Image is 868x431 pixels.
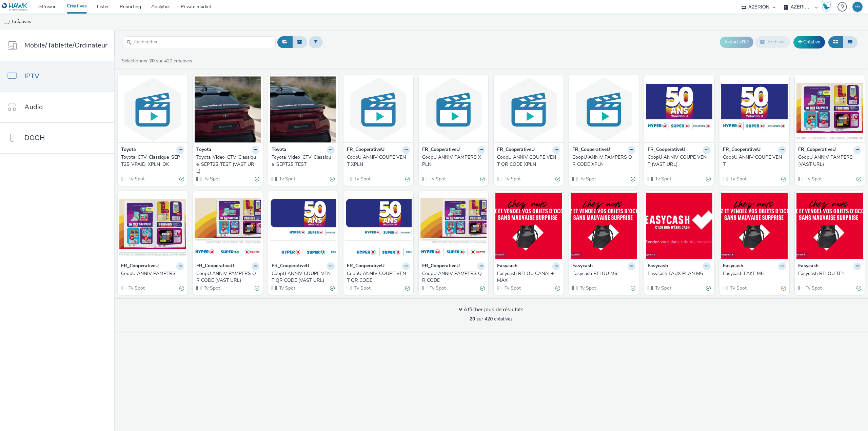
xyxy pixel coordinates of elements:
[255,285,259,292] div: Valide
[347,154,410,168] a: CoopU ANNIV COUPE VENT XPLN
[730,285,747,291] span: Tv Spot
[196,146,211,154] strong: Toyota
[648,154,711,168] a: CoopU ANNIV COUPE VENT (VAST URL)
[504,285,521,291] span: Tv Spot
[730,176,747,182] span: Tv Spot
[654,176,671,182] span: Tv Spot
[255,175,259,182] div: Valide
[781,285,786,292] div: Partiellement valide
[572,270,635,277] a: Easycash RELOU M6
[854,2,861,12] div: EG
[121,58,195,64] a: Sélectionner sur 420 créatives
[203,285,220,291] span: Tv Spot
[420,193,487,259] img: CoopU ANNIV PAMPERS QR CODE visual
[347,270,410,284] a: CoopU ANNIV COUPE VENT QR CODE
[2,3,28,11] img: undefined Logo
[195,193,261,259] img: CoopU ANNIV PAMPERS QR CODE (VAST URL) visual
[495,76,562,142] img: CoopU ANNIV COUPE VENT QR CODE XPLN visual
[196,154,259,175] a: Toyota_Video_CTV_Classique_SEPT25_TEST (VAST URL)
[497,270,560,284] a: Easycash RELOU CANAL+MAX
[422,154,482,168] div: CoopU ANNIV PAMPERS XPLN
[422,146,460,154] strong: FR_CooperativeU
[497,270,557,284] div: Easycash RELOU CANAL+MAX
[720,37,753,47] button: Export d'ID
[796,76,863,142] img: CoopU ANNIV PAMPERS (VAST URL) visual
[480,175,485,182] div: Valide
[121,146,136,154] strong: Toyota
[272,154,332,168] div: Toyota_Video_CTV_Classique_SEPT25_TEST
[648,270,708,277] div: Easycash FAUX PLAN M6
[497,154,560,168] a: CoopU ANNIV COUPE VENT QR CODE XPLN
[24,40,107,50] span: Mobile/Tablette/Ordinateur
[798,270,861,277] a: Easycash RELOU TF1
[706,175,711,182] div: Valide
[798,270,859,277] div: Easycash RELOU TF1
[828,36,843,48] button: Grille
[121,270,184,277] a: CoopU ANNIV PAMPERS
[422,270,482,284] div: CoopU ANNIV PAMPERS QR CODE
[149,58,155,64] strong: 20
[755,36,790,48] button: Archiver
[270,193,336,259] img: CoopU ANNIV COUPE VENT QR CODE (VAST URL) visual
[856,285,861,292] div: Valide
[272,154,335,168] a: Toyota_Video_CTV_Classique_SEPT25_TEST
[579,176,596,182] span: Tv Spot
[3,19,10,25] img: tv
[646,193,712,259] img: Easycash FAUX PLAN M6 visual
[497,154,557,168] div: CoopU ANNIV COUPE VENT QR CODE XPLN
[24,71,39,81] span: IPTV
[405,175,410,182] div: Valide
[422,262,460,270] strong: FR_CooperativeU
[572,154,633,168] div: CoopU ANNIV PAMPERS QR CODE XPLN
[121,154,181,168] div: Toyota_CTV_Classique_SEPT25_VPAID_XPLN_OK
[798,154,861,168] a: CoopU ANNIV PAMPERS (VAST URL)
[723,262,743,270] strong: Easycash
[429,176,446,182] span: Tv Spot
[196,262,234,270] strong: FR_CooperativeU
[272,270,332,284] div: CoopU ANNIV COUPE VENT QR CODE (VAST URL)
[422,270,485,284] a: CoopU ANNIV PAMPERS QR CODE
[781,175,786,182] div: Valide
[278,285,295,291] span: Tv Spot
[646,76,712,142] img: CoopU ANNIV COUPE VENT (VAST URL) visual
[347,146,384,154] strong: FR_CooperativeU
[723,154,783,168] div: CoopU ANNIV COUPE VENT
[723,154,786,168] a: CoopU ANNIV COUPE VENT
[179,175,184,182] div: Valide
[796,193,863,259] img: Easycash RELOU TF1 visual
[196,270,259,284] a: CoopU ANNIV PAMPERS QR CODE (VAST URL)
[723,270,786,277] a: Easycash FAKE M6
[195,76,261,142] img: Toyota_Video_CTV_Classique_SEPT25_TEST (VAST URL) visual
[648,262,668,270] strong: Easycash
[721,193,788,259] img: Easycash FAKE M6 visual
[793,36,825,48] a: Créative
[128,285,145,291] span: Tv Spot
[798,262,818,270] strong: Easycash
[856,175,861,182] div: Valide
[821,1,831,12] div: Hawk Academy
[121,270,181,277] div: CoopU ANNIV PAMPERS
[196,270,257,284] div: CoopU ANNIV PAMPERS QR CODE (VAST URL)
[721,76,788,142] img: CoopU ANNIV COUPE VENT visual
[480,285,485,292] div: Valide
[572,154,635,168] a: CoopU ANNIV PAMPERS QR CODE XPLN
[354,176,371,182] span: Tv Spot
[648,154,708,168] div: CoopU ANNIV COUPE VENT (VAST URL)
[121,262,159,270] strong: FR_CooperativeU
[196,154,257,175] div: Toyota_Video_CTV_Classique_SEPT25_TEST (VAST URL)
[420,76,487,142] img: CoopU ANNIV PAMPERS XPLN visual
[345,76,412,142] img: CoopU ANNIV COUPE VENT XPLN visual
[572,270,633,277] div: Easycash RELOU M6
[497,146,535,154] strong: FR_CooperativeU
[798,154,859,168] div: CoopU ANNIV PAMPERS (VAST URL)
[821,1,834,12] a: Hawk Academy
[347,270,407,284] div: CoopU ANNIV COUPE VENT QR CODE
[805,176,822,182] span: Tv Spot
[347,154,407,168] div: CoopU ANNIV COUPE VENT XPLN
[572,146,610,154] strong: FR_CooperativeU
[495,193,562,259] img: Easycash RELOU CANAL+MAX visual
[121,154,184,168] a: Toyota_CTV_Classique_SEPT25_VPAID_XPLN_OK
[24,133,45,143] span: DOOH
[272,262,309,270] strong: FR_CooperativeU
[123,36,276,48] input: Rechercher...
